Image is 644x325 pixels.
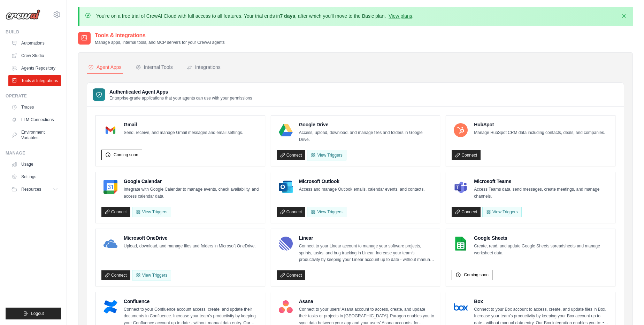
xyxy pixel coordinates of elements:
[474,243,609,256] p: Create, read, and update Google Sheets spreadsheets and manage worksheet data.
[299,298,435,305] h4: Asana
[8,171,61,182] a: Settings
[132,270,171,280] : View Triggers
[474,186,609,200] p: Access Teams data, send messages, create meetings, and manage channels.
[87,61,123,74] button: Agent Apps
[124,243,256,250] p: Upload, download, and manage files and folders in Microsoft OneDrive.
[21,187,41,192] span: Resources
[389,13,412,19] a: View plans
[299,235,435,241] h4: Linear
[103,237,117,251] img: Microsoft OneDrive Logo
[95,31,225,40] h2: Tools & Integrations
[6,308,61,319] button: Logout
[454,300,468,314] img: Box Logo
[277,270,306,280] a: Connect
[114,152,138,158] span: Coming soon
[103,123,117,137] img: Gmail Logo
[8,50,61,61] a: Crew Studio
[299,178,425,185] h4: Microsoft Outlook
[474,235,609,241] h4: Google Sheets
[124,129,243,136] p: Send, receive, and manage Gmail messages and email settings.
[307,150,346,160] : View Triggers
[279,123,293,137] img: Google Drive Logo
[8,159,61,170] a: Usage
[464,272,489,278] span: Coming soon
[103,180,117,194] img: Google Calendar Logo
[8,184,61,195] button: Resources
[101,207,130,217] a: Connect
[8,75,61,86] a: Tools & Integrations
[124,178,259,185] h4: Google Calendar
[280,13,295,19] strong: 7 days
[187,64,221,71] div: Integrations
[109,95,252,101] p: Enterprise-grade applications that your agents can use with your permissions
[279,180,293,194] img: Microsoft Outlook Logo
[134,61,174,74] button: Internal Tools
[8,63,61,74] a: Agents Repository
[8,102,61,113] a: Traces
[6,150,61,156] div: Manage
[136,64,173,71] div: Internal Tools
[277,207,306,217] a: Connect
[31,311,44,316] span: Logout
[474,178,609,185] h4: Microsoft Teams
[474,121,605,128] h4: HubSpot
[95,40,225,45] p: Manage apps, internal tools, and MCP servers for your CrewAI agents
[482,207,521,217] : View Triggers
[88,64,122,71] div: Agent Apps
[8,114,61,125] a: LLM Connections
[452,150,481,160] a: Connect
[185,61,222,74] button: Integrations
[103,300,117,314] img: Confluence Logo
[299,186,425,193] p: Access and manage Outlook emails, calendar events, and contacts.
[452,207,481,217] a: Connect
[124,186,259,200] p: Integrate with Google Calendar to manage events, check availability, and access calendar data.
[299,121,435,128] h4: Google Drive
[124,235,256,241] h4: Microsoft OneDrive
[8,127,61,143] a: Environment Variables
[454,180,468,194] img: Microsoft Teams Logo
[454,123,468,137] img: HubSpot Logo
[277,150,306,160] a: Connect
[124,121,243,128] h4: Gmail
[6,9,40,20] img: Logo
[299,129,435,143] p: Access, upload, download, and manage files and folders in Google Drive.
[279,237,293,251] img: Linear Logo
[6,29,61,35] div: Build
[132,207,171,217] button: View Triggers
[279,300,293,314] img: Asana Logo
[124,298,259,305] h4: Confluence
[307,207,346,217] : View Triggers
[299,243,435,263] p: Connect to your Linear account to manage your software projects, sprints, tasks, and bug tracking...
[6,93,61,99] div: Operate
[454,237,468,251] img: Google Sheets Logo
[101,270,130,280] a: Connect
[8,38,61,49] a: Automations
[474,298,609,305] h4: Box
[109,88,252,95] h3: Authenticated Agent Apps
[96,13,414,19] p: You're on a free trial of CrewAI Cloud with full access to all features. Your trial ends in , aft...
[474,129,605,136] p: Manage HubSpot CRM data including contacts, deals, and companies.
